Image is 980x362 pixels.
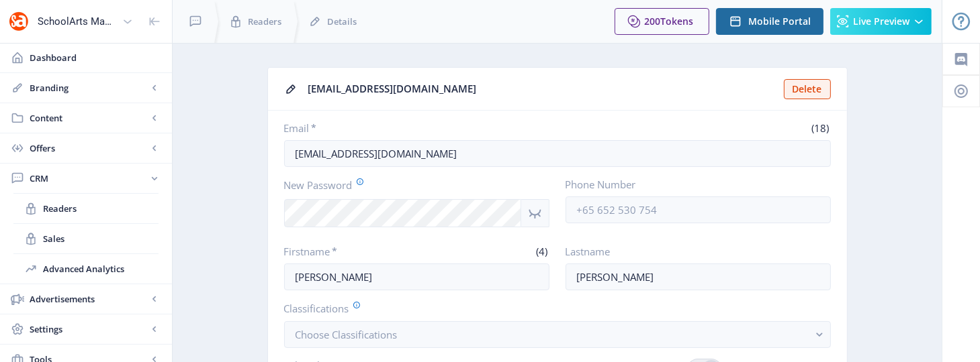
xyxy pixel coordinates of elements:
[284,263,549,290] input: Enter reader’s firstname
[8,11,30,32] img: properties.app_icon.png
[284,301,820,316] label: Classifications
[521,199,549,227] nb-icon: Show password
[566,263,831,290] input: Enter reader’s lastname
[43,232,159,245] span: Sales
[30,111,148,125] span: Content
[30,322,148,336] span: Settings
[784,79,831,99] button: Delete
[830,8,932,35] button: Live Preview
[284,178,539,192] label: New Password
[284,121,552,135] label: Email
[248,15,281,28] span: Readers
[566,178,820,191] label: Phone Number
[853,16,909,27] span: Live Preview
[748,16,811,27] span: Mobile Portal
[810,121,831,135] span: (18)
[535,245,549,258] span: (4)
[615,8,709,35] button: 200Tokens
[566,245,820,258] label: Lastname
[13,194,159,223] a: Readers
[13,224,159,253] a: Sales
[38,7,117,36] div: SchoolArts Magazine
[308,78,776,99] div: [EMAIL_ADDRESS][DOMAIN_NAME]
[43,202,159,215] span: Readers
[660,15,693,27] span: Tokens
[30,51,161,64] span: Dashboard
[284,140,831,167] input: Enter reader’s email
[13,254,159,284] a: Advanced Analytics
[30,81,148,95] span: Branding
[716,8,823,35] button: Mobile Portal
[30,292,148,306] span: Advertisements
[43,262,159,276] span: Advanced Analytics
[327,15,357,28] span: Details
[566,196,831,223] input: +65 652 530 754
[30,141,148,155] span: Offers
[284,245,412,258] label: Firstname
[30,172,148,185] span: CRM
